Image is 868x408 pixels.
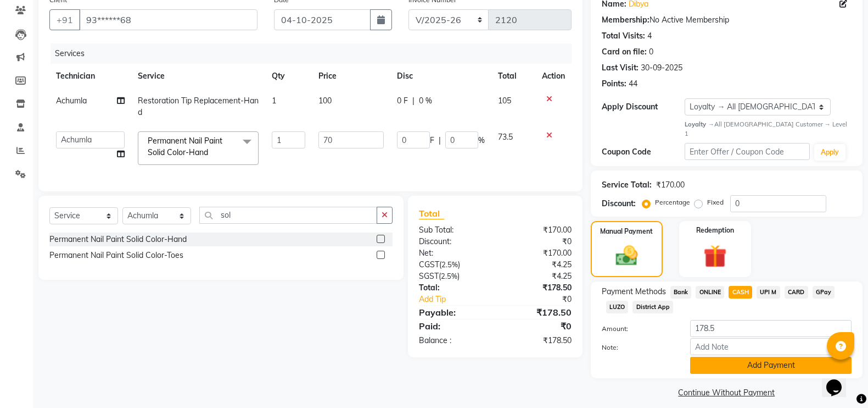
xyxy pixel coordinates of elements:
div: Payable: [411,306,495,319]
th: Total [491,64,535,89]
div: Sub Total: [411,224,495,236]
input: Search by Name/Mobile/Email/Code [79,9,257,30]
input: Search or Scan [199,207,377,224]
strong: Loyalty → [685,120,714,128]
div: Apply Discount [602,101,685,113]
span: District App [632,301,673,313]
div: Service Total: [602,179,652,191]
span: 0 F [397,95,408,107]
div: Discount: [411,236,495,247]
span: % [478,135,485,146]
div: Discount: [602,198,636,209]
th: Service [131,64,265,89]
label: Note: [593,343,682,352]
input: Enter Offer / Coupon Code [685,143,810,160]
span: Restoration Tip Replacement-Hand [138,96,259,117]
span: | [412,95,415,107]
th: Action [535,64,572,89]
span: UPI M [757,286,780,299]
button: Add Payment [690,357,852,374]
span: SGST [419,271,439,281]
button: Apply [814,144,845,161]
span: CASH [729,286,752,299]
span: CARD [785,286,808,299]
label: Amount: [593,324,682,334]
iframe: chat widget [822,364,857,397]
div: ₹4.25 [495,271,580,282]
div: 30-09-2025 [641,62,682,74]
div: Net: [411,247,495,259]
div: Paid: [411,319,495,333]
span: GPay [813,286,835,299]
input: Add Note [690,338,852,355]
a: Continue Without Payment [593,387,860,399]
span: 100 [318,96,332,106]
div: 4 [647,30,652,42]
div: ₹178.50 [495,306,580,319]
input: Amount [690,320,852,337]
div: ( ) [411,271,495,282]
div: ₹0 [495,236,580,247]
div: Points: [602,78,626,90]
img: _gift.svg [696,242,733,271]
div: Services [51,43,580,64]
span: Permanent Nail Paint Solid Color-Hand [148,136,222,157]
div: ( ) [411,259,495,271]
span: 105 [498,96,511,106]
span: 73.5 [498,132,513,142]
div: ₹0 [495,319,580,333]
div: No Active Membership [602,14,852,26]
span: 2.5% [441,272,457,280]
a: Add Tip [411,294,509,305]
label: Redemption [696,225,734,235]
span: | [439,135,441,146]
img: _cash.svg [609,243,645,268]
div: All [DEMOGRAPHIC_DATA] Customer → Level 1 [685,120,852,139]
div: Balance : [411,335,495,346]
div: ₹0 [509,294,580,305]
label: Manual Payment [600,227,653,236]
th: Disc [390,64,491,89]
div: 0 [649,46,653,58]
th: Technician [49,64,131,89]
span: LUZO [606,301,629,313]
span: F [430,135,434,146]
div: Total: [411,282,495,294]
div: Permanent Nail Paint Solid Color-Toes [49,250,183,261]
span: 2.5% [441,260,458,269]
th: Qty [265,64,312,89]
div: ₹4.25 [495,259,580,271]
div: ₹178.50 [495,335,580,346]
th: Price [312,64,390,89]
div: ₹178.50 [495,282,580,294]
span: 0 % [419,95,432,107]
span: Payment Methods [602,286,666,297]
div: Membership: [602,14,649,26]
span: Achumla [56,96,87,106]
div: ₹170.00 [656,179,685,191]
span: 1 [272,96,276,106]
div: Total Visits: [602,30,645,42]
div: ₹170.00 [495,247,580,259]
span: Bank [670,286,692,299]
div: ₹170.00 [495,224,580,236]
div: Permanent Nail Paint Solid Color-Hand [49,234,187,245]
div: 44 [629,78,637,90]
label: Percentage [655,197,690,207]
span: CGST [419,260,439,269]
button: +91 [49,9,80,30]
span: ONLINE [696,286,724,299]
label: Fixed [707,197,724,207]
div: Last Visit: [602,62,639,74]
div: Card on file: [602,46,647,58]
div: Coupon Code [602,146,685,158]
span: Total [419,208,444,219]
a: x [208,147,213,157]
